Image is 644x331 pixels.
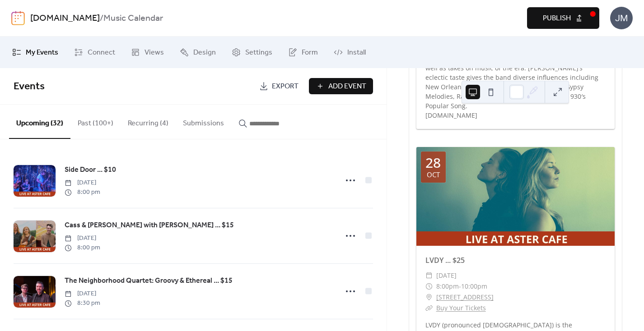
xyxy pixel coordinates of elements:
[88,47,115,58] span: Connect
[459,281,461,292] span: -
[65,234,100,243] span: [DATE]
[425,303,433,313] div: ​
[65,188,100,197] span: 8:00 pm
[65,164,116,176] a: Side Door ... $10
[225,40,279,64] a: Settings
[327,40,373,64] a: Install
[302,47,318,58] span: Form
[30,10,100,27] a: [DOMAIN_NAME]
[70,105,121,138] button: Past (100+)
[124,40,171,64] a: Views
[65,276,233,286] span: The Neighborhood Quartet: Groovy & Ethereal ... $15
[461,281,487,292] span: 10:00pm
[193,47,216,58] span: Design
[9,105,70,139] button: Upcoming (32)
[281,40,325,64] a: Form
[425,270,433,281] div: ​
[427,171,440,178] div: Oct
[11,11,25,25] img: logo
[65,275,233,287] a: The Neighborhood Quartet: Groovy & Ethereal ... $15
[245,47,272,58] span: Settings
[14,77,45,97] span: Events
[436,292,494,303] a: [STREET_ADDRESS]
[65,289,100,299] span: [DATE]
[65,220,234,231] a: Cass & [PERSON_NAME] with [PERSON_NAME] ... $15
[436,270,457,281] span: [DATE]
[176,105,231,138] button: Submissions
[121,105,176,138] button: Recurring (4)
[610,7,633,29] div: JM
[309,78,373,94] button: Add Event
[65,178,100,188] span: [DATE]
[436,303,486,312] a: Buy Your Tickets
[26,47,58,58] span: My Events
[272,81,299,92] span: Export
[65,299,100,308] span: 8:30 pm
[67,40,122,64] a: Connect
[425,156,441,170] div: 28
[65,220,234,231] span: Cass & [PERSON_NAME] with [PERSON_NAME] ... $15
[527,7,599,29] button: Publish
[65,243,100,253] span: 8:00 pm
[347,47,366,58] span: Install
[5,40,65,64] a: My Events
[436,281,459,292] span: 8:00pm
[252,78,305,94] a: Export
[173,40,223,64] a: Design
[425,292,433,303] div: ​
[103,10,163,27] b: Music Calendar
[145,47,164,58] span: Views
[328,81,366,92] span: Add Event
[100,10,103,27] b: /
[543,13,571,24] span: Publish
[425,281,433,292] div: ​
[425,255,465,265] a: LVDY ... $25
